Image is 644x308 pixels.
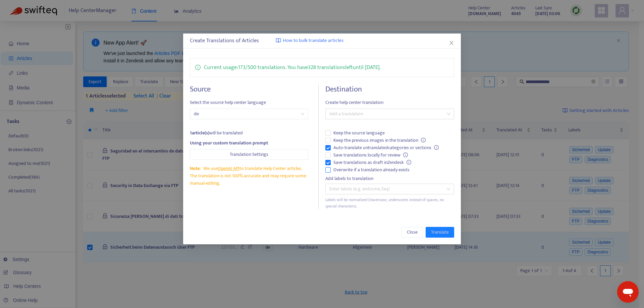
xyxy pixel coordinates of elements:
span: de [194,109,304,119]
button: Close [401,227,423,238]
span: Auto-translate untranslated categories or sections [331,144,441,151]
span: Save translations as draft in Zendesk [331,159,414,166]
a: OpenAI API [218,165,239,172]
span: Close [407,229,418,236]
div: Add labels to translation [325,175,454,182]
span: Keep the source language [331,129,387,137]
span: info-circle [403,152,408,157]
div: will be translated [190,129,308,137]
span: close [449,40,454,46]
div: We use to translate Help Center articles. The translation is not 100% accurate and may require so... [190,165,308,187]
span: How to bulk translate articles [283,37,343,45]
img: image-link [276,38,281,43]
p: Current usage: 173 / 500 translations . You have 328 translations left until [DATE] . [204,63,381,72]
span: info-circle [434,145,439,150]
h4: Destination [325,85,454,94]
a: How to bulk translate articles [276,37,343,45]
span: info-circle [407,160,411,165]
span: Save translations locally for review [331,151,411,159]
button: Translation Settings [190,149,308,160]
button: Translate [426,227,454,238]
span: Overwrite if a translation already exists [331,166,412,174]
iframe: Schaltfläche zum Öffnen des Messaging-Fensters [617,281,639,303]
h4: Source [190,85,308,94]
span: info-circle [195,63,201,70]
span: Select the source help center language [190,99,308,106]
button: Close [448,39,455,47]
span: Note: [190,165,201,172]
span: info-circle [421,138,426,142]
span: Create help center translation [325,99,454,106]
span: Keep the previous images in the translation [331,137,428,144]
strong: 1 article(s) [190,129,209,137]
div: Using your custom translation prompt [190,139,308,147]
span: Translation Settings [230,151,268,158]
div: Create Translations of Articles [190,37,454,45]
div: Labels will be normalized (lowercase, underscores instead of spaces, no special characters). [325,197,454,209]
